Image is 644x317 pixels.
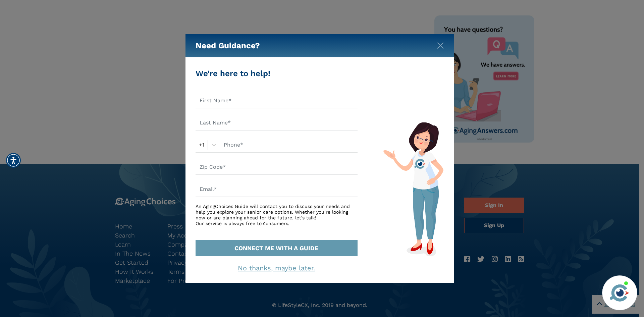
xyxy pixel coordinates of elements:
h5: Need Guidance? [196,34,260,57]
input: Last Name* [196,115,358,130]
input: Phone* [220,137,358,153]
div: An AgingChoices Guide will contact you to discuss your needs and help you explore your senior car... [196,204,358,226]
a: No thanks, maybe later. [238,264,315,272]
button: CONNECT ME WITH A GUIDE [196,240,358,256]
input: First Name* [196,93,358,108]
div: Accessibility Menu [6,153,21,168]
img: avatar [608,281,631,304]
input: Email* [196,181,358,197]
img: match-guide-form.svg [383,122,443,256]
iframe: iframe [511,180,637,271]
div: We're here to help! [196,67,358,80]
input: Zip Code* [196,159,358,175]
img: modal-close.svg [437,42,444,49]
button: Close [437,41,444,48]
